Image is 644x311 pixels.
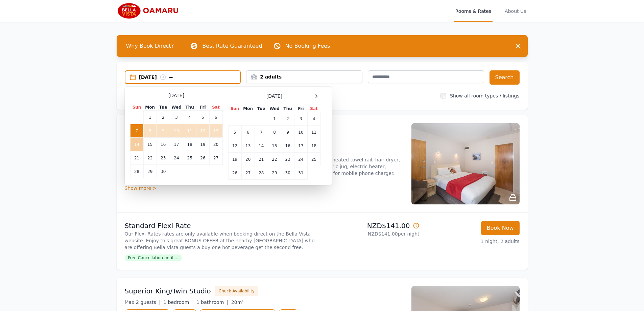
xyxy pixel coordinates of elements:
p: NZD$141.00 per night [325,230,420,237]
th: Mon [143,104,157,111]
td: 14 [255,139,268,153]
td: 30 [157,165,170,178]
td: 10 [170,124,183,138]
label: Show all room types / listings [450,93,519,98]
td: 5 [196,111,209,124]
td: 26 [228,166,241,180]
td: 11 [307,126,320,139]
td: 4 [183,111,196,124]
td: 20 [209,138,222,151]
td: 21 [130,151,143,165]
td: 27 [209,151,222,165]
span: Free Cancellation until ... [125,254,182,261]
td: 26 [196,151,209,165]
button: Search [490,70,520,85]
td: 25 [307,153,320,166]
td: 28 [255,166,268,180]
td: 13 [241,139,255,153]
span: 1 bathroom | [196,299,229,305]
td: 27 [241,166,255,180]
span: [DATE] [266,93,282,99]
p: Our Flexi-Rates rates are only available when booking direct on the Bella Vista website. Enjoy th... [125,230,319,251]
div: Show more > [125,185,403,192]
td: 13 [209,124,222,138]
td: 2 [157,111,170,124]
div: 2 adults [246,73,362,80]
td: 24 [294,153,307,166]
span: [DATE] [168,92,184,99]
td: 24 [170,151,183,165]
p: 1 night, 2 adults [425,238,520,245]
td: 1 [143,111,157,124]
th: Sun [228,106,241,112]
td: 31 [294,166,307,180]
td: 25 [183,151,196,165]
td: 3 [294,112,307,126]
span: Max 2 guests | [125,299,161,305]
th: Wed [170,104,183,111]
p: Best Rate Guaranteed [202,42,262,50]
td: 7 [255,126,268,139]
td: 15 [143,138,157,151]
td: 8 [143,124,157,138]
td: 8 [268,126,281,139]
td: 7 [130,124,143,138]
div: [DATE] -- [139,74,240,81]
th: Tue [255,106,268,112]
td: 23 [281,153,294,166]
td: 16 [157,138,170,151]
th: Thu [281,106,294,112]
td: 3 [170,111,183,124]
th: Mon [241,106,255,112]
th: Tue [157,104,170,111]
td: 29 [268,166,281,180]
td: 5 [228,126,241,139]
th: Sat [307,106,320,112]
td: 14 [130,138,143,151]
h3: Superior King/Twin Studio [125,286,211,296]
td: 23 [157,151,170,165]
td: 6 [209,111,222,124]
th: Fri [196,104,209,111]
td: 1 [268,112,281,126]
button: Check Availability [215,286,258,296]
td: 18 [183,138,196,151]
td: 29 [143,165,157,178]
p: NZD$141.00 [325,221,420,230]
td: 11 [183,124,196,138]
td: 17 [170,138,183,151]
td: 12 [228,139,241,153]
td: 19 [228,153,241,166]
td: 4 [307,112,320,126]
td: 6 [241,126,255,139]
p: Standard Flexi Rate [125,221,319,230]
p: No Booking Fees [285,42,330,50]
td: 9 [157,124,170,138]
td: 10 [294,126,307,139]
td: 2 [281,112,294,126]
img: Bella Vista Oamaru [117,3,182,19]
td: 21 [255,153,268,166]
span: 1 bedroom | [163,299,194,305]
th: Wed [268,106,281,112]
td: 22 [268,153,281,166]
td: 30 [281,166,294,180]
td: 9 [281,126,294,139]
td: 15 [268,139,281,153]
th: Sun [130,104,143,111]
span: 20m² [231,299,244,305]
button: Book Now [481,221,520,235]
th: Sat [209,104,222,111]
td: 12 [196,124,209,138]
td: 18 [307,139,320,153]
td: 17 [294,139,307,153]
td: 22 [143,151,157,165]
th: Fri [294,106,307,112]
span: Why Book Direct? [121,39,180,53]
td: 20 [241,153,255,166]
td: 19 [196,138,209,151]
th: Thu [183,104,196,111]
td: 28 [130,165,143,178]
td: 16 [281,139,294,153]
